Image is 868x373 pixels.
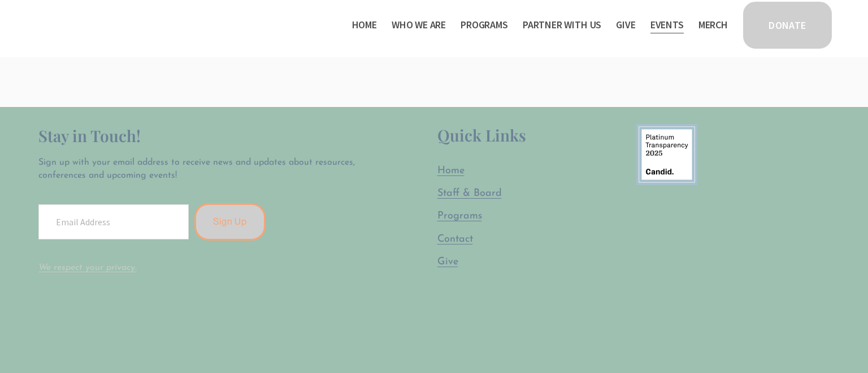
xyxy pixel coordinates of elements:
[392,16,446,34] a: folder dropdown
[437,188,502,199] span: Staff & Board
[437,211,482,221] span: Programs
[437,125,526,145] span: Quick Links
[213,216,247,227] span: Sign Up
[38,156,364,182] p: Sign up with your email address to receive news and updates about resources, conferences and upco...
[523,16,601,34] a: folder dropdown
[636,124,697,185] img: 9878580
[461,16,508,34] a: folder dropdown
[523,17,601,33] span: Partner With Us
[437,257,458,267] span: Give
[437,164,465,178] a: Home
[38,204,189,239] input: Email Address
[392,17,446,33] span: Who We Are
[437,233,473,247] a: Contact
[437,209,482,224] a: Programs
[38,263,137,272] a: We respect your privacy.
[461,17,508,33] span: Programs
[650,16,684,34] a: Events
[698,16,728,34] a: Merch
[38,124,364,148] h2: Stay in Touch!
[437,234,473,245] span: Contact
[194,203,266,241] button: Sign Up
[437,166,465,176] span: Home
[616,16,635,34] a: Give
[437,187,502,201] a: Staff & Board
[437,255,458,269] a: Give
[352,16,377,34] a: Home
